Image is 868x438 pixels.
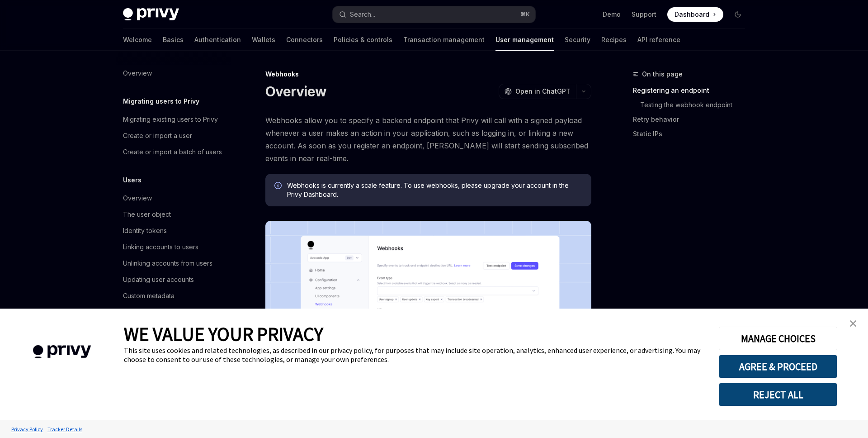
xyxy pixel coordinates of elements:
a: Registering an endpoint [633,83,752,98]
div: Custom metadata [123,290,175,301]
a: Migrating existing users to Privy [116,111,231,128]
img: close banner [850,320,856,327]
span: WE VALUE YOUR PRIVACY [124,322,323,346]
a: Overview [116,65,231,81]
a: Create or import a user [116,128,231,144]
a: Static IPs [633,127,752,141]
a: Unlinking accounts from users [116,255,231,271]
h5: Migrating users to Privy [123,96,199,107]
a: close banner [844,314,862,333]
a: Security [565,29,590,51]
div: Overview [123,193,152,204]
span: Webhooks is currently a scale feature. To use webhooks, please upgrade your account in the Privy ... [287,181,582,199]
img: dark logo [123,8,179,21]
button: Open in ChatGPT [499,84,576,99]
button: REJECT ALL [719,383,837,406]
a: Connectors [286,29,323,51]
span: Open in ChatGPT [515,87,571,96]
span: Webhooks allow you to specify a backend endpoint that Privy will call with a signed payload whene... [265,114,591,165]
h5: Users [123,175,142,186]
a: Custom metadata [116,288,231,304]
a: The user object [116,206,231,223]
div: Overview [123,68,152,79]
a: API reference [637,29,680,51]
a: Create or import a batch of users [116,144,231,160]
button: Search...⌘K [333,6,535,23]
span: ⌘ K [520,11,530,18]
div: The user object [123,209,171,220]
a: Linking accounts to users [116,239,231,255]
span: On this page [642,69,683,80]
a: Testing the webhook endpoint [640,98,752,112]
a: Overview [116,190,231,206]
h1: Overview [265,83,326,100]
div: Webhooks [265,70,591,79]
div: Create or import a user [123,130,192,141]
a: Identity tokens [116,223,231,239]
div: Linking accounts to users [123,242,198,252]
a: Privacy Policy [9,421,45,437]
a: Dashboard [667,7,723,22]
button: AGREE & PROCEED [719,355,837,378]
div: UI components [123,307,168,318]
a: Recipes [601,29,627,51]
a: Updating user accounts [116,271,231,288]
a: Welcome [123,29,152,51]
div: Create or import a batch of users [123,147,222,157]
svg: Info [274,182,283,191]
a: Basics [163,29,184,51]
a: Demo [603,10,621,19]
button: Toggle dark mode [731,7,745,22]
div: Updating user accounts [123,274,194,285]
span: Dashboard [675,10,709,19]
a: Transaction management [403,29,485,51]
a: Support [632,10,656,19]
div: Migrating existing users to Privy [123,114,218,125]
a: Authentication [194,29,241,51]
img: company logo [14,332,110,371]
div: Unlinking accounts from users [123,258,212,269]
a: Wallets [252,29,275,51]
a: UI components [116,304,231,320]
button: MANAGE CHOICES [719,327,837,350]
a: Tracker Details [45,421,85,437]
a: Retry behavior [633,112,752,127]
a: Policies & controls [334,29,392,51]
div: This site uses cookies and related technologies, as described in our privacy policy, for purposes... [124,346,705,364]
div: Identity tokens [123,225,167,236]
a: User management [495,29,554,51]
div: Search... [350,9,375,20]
